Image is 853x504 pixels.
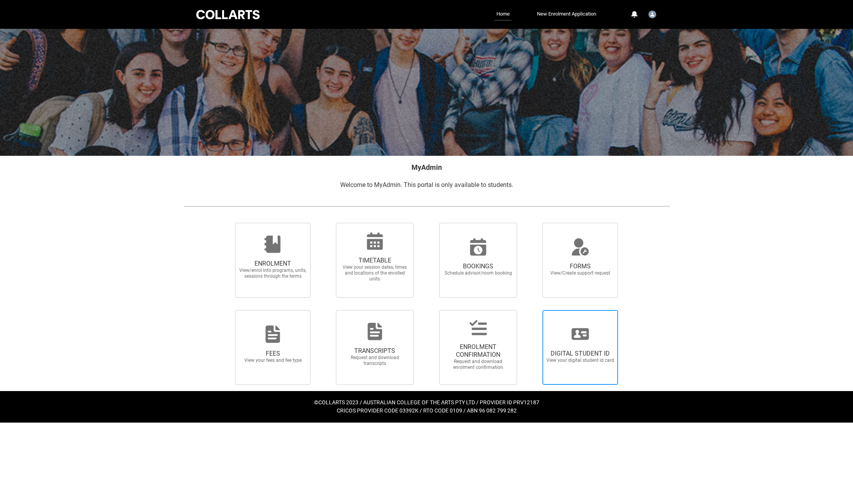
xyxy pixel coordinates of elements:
span: Request and download transcripts [341,355,409,367]
span: BOOKINGS [444,263,512,270]
span: Request and download enrolment confirmation [444,359,512,370]
span: ENROLMENT CONFIRMATION [444,343,512,359]
span: Welcome to MyAdmin. This portal is only available to students. [340,181,513,189]
button: User Profile Student.jjansen.20252910 [646,7,658,20]
span: Schedule advisor/room booking [444,270,512,276]
span: DIGITAL STUDENT ID [546,350,615,358]
a: New Enrolment Application [535,8,598,20]
span: ENROLMENT [238,260,307,268]
span: TIMETABLE [341,257,409,264]
span: View/Create support request [546,270,615,276]
a: Home [494,8,512,21]
span: View your session dates, times and locations of the enrolled units [341,264,409,282]
span: View/enrol into programs, units, sessions through the terms [238,268,307,279]
span: FEES [238,350,307,358]
h2: MyAdmin [184,162,670,173]
span: View your digital student id card [546,358,615,363]
span: TRANSCRIPTS [341,347,409,355]
img: Student.jjansen.20252910 [648,11,656,18]
span: View your fees and fee type [238,358,307,363]
span: FORMS [546,263,615,270]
